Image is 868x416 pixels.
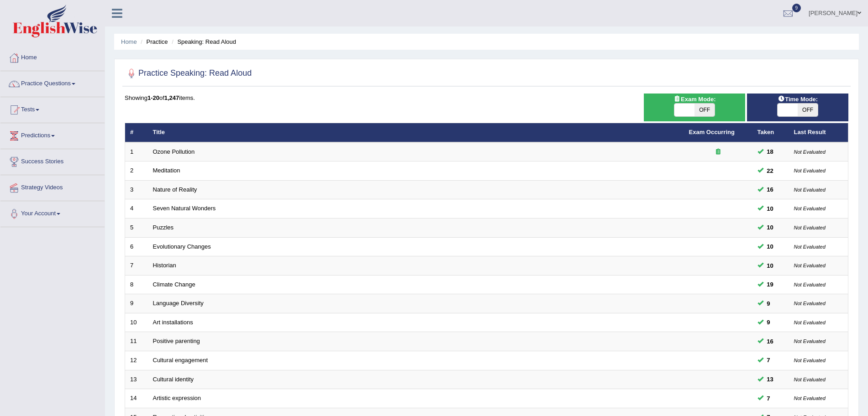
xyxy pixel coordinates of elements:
span: You can still take this question [763,374,777,384]
td: 3 [125,180,148,199]
a: Language Diversity [153,300,204,307]
a: Predictions [0,123,105,146]
a: Puzzles [153,224,174,231]
span: You can still take this question [763,147,777,156]
small: Not Evaluated [794,395,826,401]
a: Exam Occurring [689,129,735,135]
small: Not Evaluated [794,244,826,250]
a: Your Account [0,201,105,224]
span: You can still take this question [763,223,777,232]
span: Exam Mode: [670,94,719,104]
small: Not Evaluated [794,187,826,192]
small: Not Evaluated [794,358,826,363]
a: Evolutionary Changes [153,243,211,250]
span: You can still take this question [763,394,774,403]
b: 1,247 [164,94,179,101]
a: Strategy Videos [0,175,105,198]
th: Taken [752,123,789,142]
small: Not Evaluated [794,149,826,155]
td: 13 [125,370,148,389]
a: Ozone Pollution [153,148,195,155]
span: OFF [694,104,715,116]
td: 2 [125,161,148,181]
td: 8 [125,275,148,294]
h2: Practice Speaking: Read Aloud [125,67,252,80]
li: Practice [138,37,168,46]
small: Not Evaluated [794,338,826,344]
a: Practice Questions [0,71,105,94]
td: 7 [125,256,148,276]
span: You can still take this question [763,185,777,194]
span: You can still take this question [763,355,774,365]
th: # [125,123,148,142]
span: You can still take this question [763,299,774,308]
small: Not Evaluated [794,206,826,211]
span: Time Mode: [774,94,821,104]
a: Seven Natural Wonders [153,205,216,212]
small: Not Evaluated [794,282,826,287]
span: You can still take this question [763,166,777,176]
a: Nature of Reality [153,186,197,193]
td: 9 [125,294,148,313]
a: Tests [0,97,105,120]
a: Meditation [153,167,180,174]
div: Exam occurring question [689,148,747,156]
a: Historian [153,262,176,269]
span: You can still take this question [763,280,777,289]
span: You can still take this question [763,242,777,251]
a: Home [121,38,137,45]
td: 12 [125,351,148,370]
td: 1 [125,142,148,161]
b: 1-20 [147,94,159,101]
span: You can still take this question [763,204,777,213]
a: Cultural identity [153,376,194,383]
small: Not Evaluated [794,377,826,382]
th: Last Result [789,123,848,142]
td: 11 [125,332,148,351]
span: You can still take this question [763,317,774,327]
a: Artistic expression [153,395,201,401]
td: 5 [125,218,148,238]
small: Not Evaluated [794,168,826,173]
span: You can still take this question [763,337,777,346]
div: Showing of items. [125,94,848,102]
a: Success Stories [0,149,105,172]
a: Home [0,45,105,68]
th: Title [148,123,684,142]
a: Cultural engagement [153,357,208,364]
small: Not Evaluated [794,301,826,306]
td: 4 [125,199,148,218]
a: Art installations [153,319,193,326]
td: 14 [125,389,148,408]
small: Not Evaluated [794,263,826,268]
td: 10 [125,313,148,332]
td: 6 [125,237,148,256]
span: 9 [792,4,801,12]
li: Speaking: Read Aloud [169,37,236,46]
span: OFF [798,104,818,116]
small: Not Evaluated [794,225,826,230]
small: Not Evaluated [794,320,826,325]
a: Climate Change [153,281,195,288]
span: You can still take this question [763,261,777,270]
a: Positive parenting [153,338,200,344]
div: Show exams occurring in exams [644,94,745,121]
